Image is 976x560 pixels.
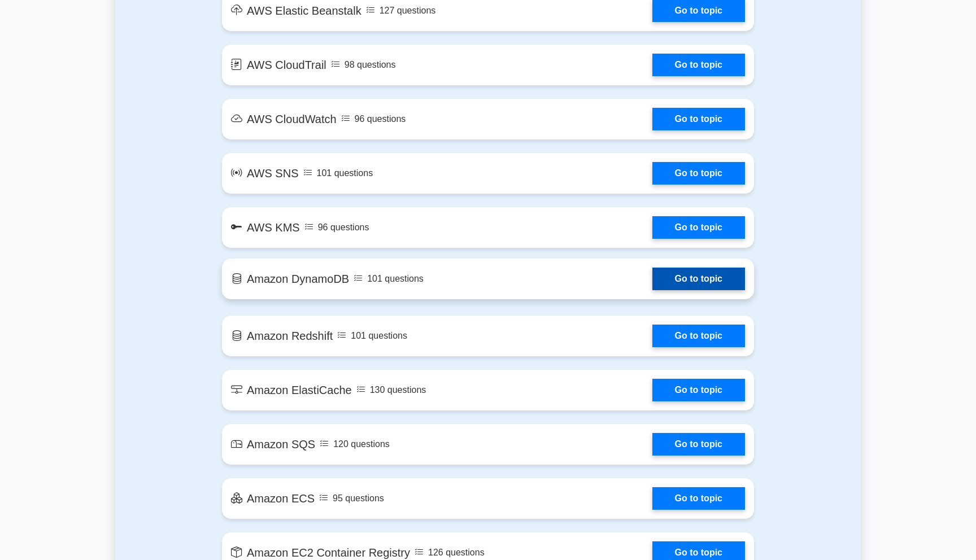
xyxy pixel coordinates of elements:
a: Go to topic [652,487,745,510]
a: Go to topic [652,108,745,130]
a: Go to topic [652,325,745,347]
a: Go to topic [652,433,745,456]
a: Go to topic [652,54,745,76]
a: Go to topic [652,379,745,401]
a: Go to topic [652,162,745,185]
a: Go to topic [652,216,745,239]
a: Go to topic [652,268,745,290]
